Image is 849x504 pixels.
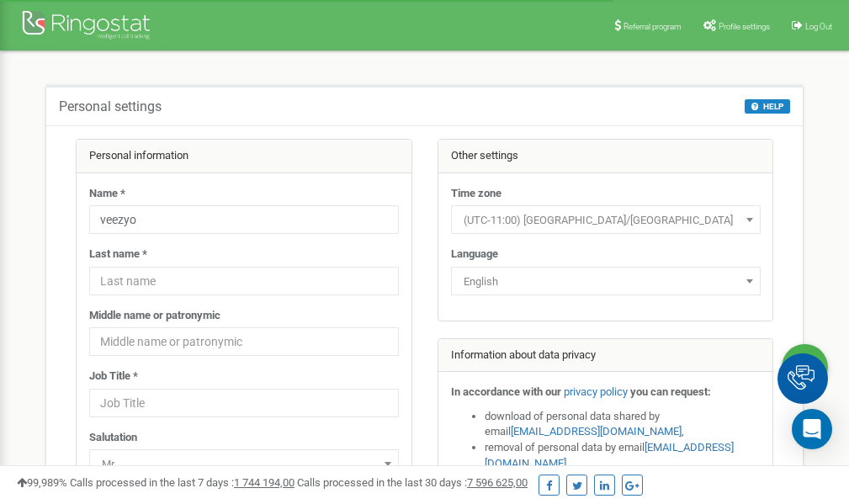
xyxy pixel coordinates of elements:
[451,385,561,398] strong: In accordance with our
[89,267,399,295] input: Last name
[297,476,528,489] span: Calls processed in the last 30 days :
[511,425,682,438] a: [EMAIL_ADDRESS][DOMAIN_NAME]
[89,205,399,234] input: Name
[234,476,294,489] u: 1 744 194,00
[89,186,125,202] label: Name *
[89,430,137,446] label: Salutation
[89,389,399,417] input: Job Title
[89,327,399,356] input: Middle name or patronymic
[451,186,501,202] label: Time zone
[451,205,761,234] span: (UTC-11:00) Pacific/Midway
[451,267,761,295] span: English
[451,247,498,263] label: Language
[745,99,790,114] button: HELP
[17,476,67,489] span: 99,989%
[485,409,761,440] li: download of personal data shared by email ,
[77,140,411,173] div: Personal information
[623,22,682,31] span: Referral program
[59,99,162,114] h5: Personal settings
[95,453,393,476] span: Mr.
[89,247,147,263] label: Last name *
[564,385,628,398] a: privacy policy
[89,449,399,478] span: Mr.
[485,440,761,471] li: removal of personal data by email ,
[467,476,528,489] u: 7 596 625,00
[719,22,770,31] span: Profile settings
[457,270,755,294] span: English
[630,385,711,398] strong: you can request:
[457,209,755,232] span: (UTC-11:00) Pacific/Midway
[438,339,773,373] div: Information about data privacy
[89,308,220,324] label: Middle name or patronymic
[792,409,832,449] div: Open Intercom Messenger
[438,140,773,173] div: Other settings
[805,22,832,31] span: Log Out
[89,369,138,385] label: Job Title *
[70,476,294,489] span: Calls processed in the last 7 days :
